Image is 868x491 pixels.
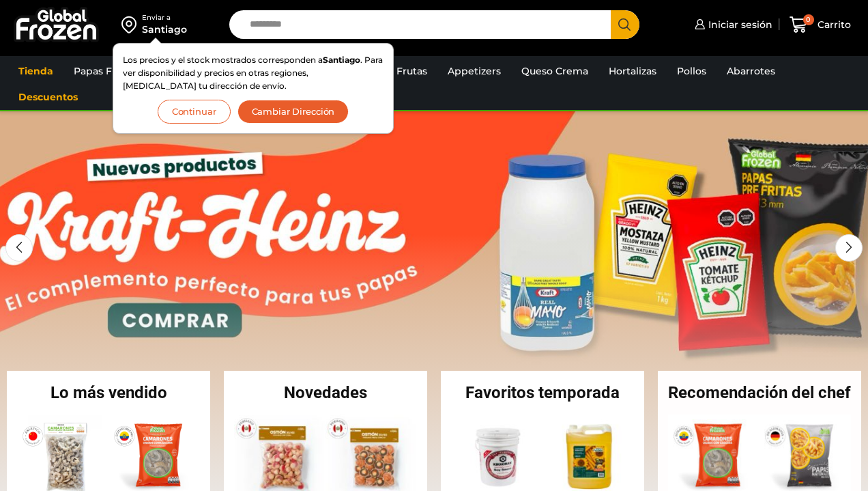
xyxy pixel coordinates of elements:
a: Descuentos [12,84,85,110]
button: Continuar [158,100,231,124]
a: Queso Crema [515,58,595,84]
h2: Recomendación del chef [658,384,861,401]
a: 0 Carrito [786,9,854,41]
button: Search button [611,10,639,39]
div: Previous slide [5,234,33,262]
img: address-field-icon.svg [121,13,142,36]
h2: Lo más vendido [7,384,210,401]
div: Next slide [835,234,863,262]
a: Papas Fritas [67,58,140,84]
a: Tienda [12,58,60,84]
a: Appetizers [441,58,508,84]
a: Iniciar sesión [691,11,772,38]
span: Carrito [814,18,851,31]
p: Los precios y el stock mostrados corresponden a . Para ver disponibilidad y precios en otras regi... [123,53,384,93]
div: Enviar a [142,13,187,23]
span: Iniciar sesión [705,18,772,31]
strong: Santiago [323,55,360,65]
a: Abarrotes [720,58,782,84]
div: Santiago [142,23,187,36]
span: 0 [803,14,814,25]
a: Hortalizas [602,58,663,84]
a: Pollos [670,58,713,84]
h2: Favoritos temporada [441,384,644,401]
h2: Novedades [224,384,427,401]
button: Cambiar Dirección [237,100,349,124]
